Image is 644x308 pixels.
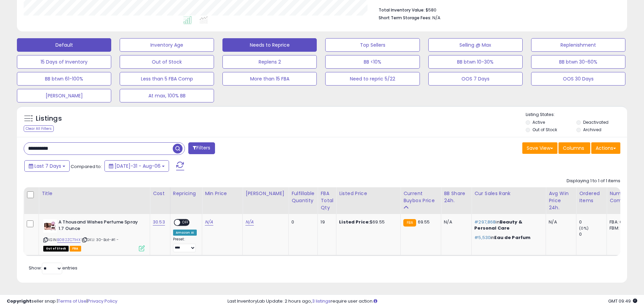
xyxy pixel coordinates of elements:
div: FBA Total Qty [320,190,333,211]
div: Avg Win Price 24h. [549,190,573,211]
button: At max, 100% BB [120,89,214,102]
div: Displaying 1 to 1 of 1 items [567,178,620,184]
button: Out of Stock [120,55,214,69]
div: $69.55 [339,219,395,225]
button: [PERSON_NAME] [17,89,111,102]
div: 19 [320,219,331,225]
button: Last 7 Days [24,160,70,172]
div: Clear All Filters [24,125,54,132]
strong: Copyright [7,298,31,304]
b: Total Inventory Value: [379,7,425,13]
button: OOS 30 Days [531,72,625,86]
div: 0 [291,219,312,225]
div: seller snap | | [7,298,117,305]
div: Num of Comp. [610,190,634,204]
button: Need to repric 5/22 [325,72,420,86]
button: Columns [558,142,590,154]
div: FBM: 2 [610,225,632,231]
div: Preset: [173,237,197,252]
div: N/A [549,219,571,225]
p: in [474,219,541,231]
button: Replens 2 [222,55,317,69]
button: BB btwn 30-60% [531,55,625,69]
a: 30.53 [153,219,165,226]
div: Cur Sales Rank [474,190,543,197]
div: Current Buybox Price [403,190,438,204]
a: Terms of Use [58,298,87,304]
span: 2025-08-14 09:49 GMT [608,298,637,304]
a: N/A [205,219,213,226]
h5: Listings [36,114,62,123]
div: BB Share 24h. [444,190,469,204]
button: Save View [522,142,557,154]
label: Archived [583,127,601,133]
button: Inventory Age [120,38,214,52]
button: Default [17,38,111,52]
b: Short Term Storage Fees: [379,15,431,21]
div: Ordered Items [579,190,604,204]
p: Listing States: [526,112,627,118]
li: $580 [379,5,615,14]
button: More than 15 FBA [222,72,317,86]
button: Selling @ Max [428,38,523,52]
label: Active [532,119,545,125]
b: Listed Price: [339,219,370,225]
button: OOS 7 Days [428,72,523,86]
button: Filters [188,142,215,154]
div: Listed Price [339,190,398,197]
span: N/A [432,15,440,21]
div: ASIN: [43,219,145,251]
span: Eau de Parfum [494,234,530,241]
div: Amazon AI [173,230,197,236]
span: #5,530 [474,234,491,241]
button: Replenishment [531,38,625,52]
span: Columns [563,145,584,151]
small: (0%) [579,226,589,231]
img: 41YBnkaf3qL._SL40_.jpg [43,219,57,233]
div: FBA: 0 [610,219,632,225]
div: N/A [444,219,466,225]
button: BB btwn 61-100% [17,72,111,86]
span: 69.55 [418,219,430,225]
span: | SKU: 30-Bat-#1 - [81,237,119,242]
small: FBA [403,219,416,227]
button: BB btwn 10-30% [428,55,523,69]
button: Less than 5 FBA Comp [120,72,214,86]
span: OFF [180,220,191,226]
div: [PERSON_NAME] [245,190,286,197]
span: Beauty & Personal Care [474,219,522,231]
button: [DATE]-31 - Aug-06 [104,160,169,172]
div: Fulfillable Quantity [291,190,315,204]
span: Compared to: [71,163,102,170]
div: Cost [153,190,167,197]
span: Show: entries [29,265,77,271]
div: Last InventoryLab Update: 2 hours ago, require user action. [228,298,637,305]
button: Top Sellers [325,38,420,52]
button: BB <10% [325,55,420,69]
label: Deactivated [583,119,609,125]
button: Actions [591,142,620,154]
span: #297,868 [474,219,496,225]
a: B082ZC71HX [57,237,80,243]
b: A Thousand Wishes Perfume Spray 1.7 Ounce [58,219,141,233]
div: 0 [579,231,606,237]
div: 0 [579,219,606,225]
button: 15 Days of Inventory [17,55,111,69]
span: All listings that are currently out of stock and unavailable for purchase on Amazon [43,246,69,252]
a: Privacy Policy [88,298,117,304]
span: Last 7 Days [34,163,61,169]
button: Needs to Reprice [222,38,317,52]
a: 3 listings [312,298,331,304]
a: N/A [245,219,254,226]
span: FBA [70,246,81,252]
div: Repricing [173,190,199,197]
div: Min Price [205,190,240,197]
label: Out of Stock [532,127,557,133]
span: [DATE]-31 - Aug-06 [115,163,161,169]
p: in [474,235,541,241]
div: Title [42,190,147,197]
